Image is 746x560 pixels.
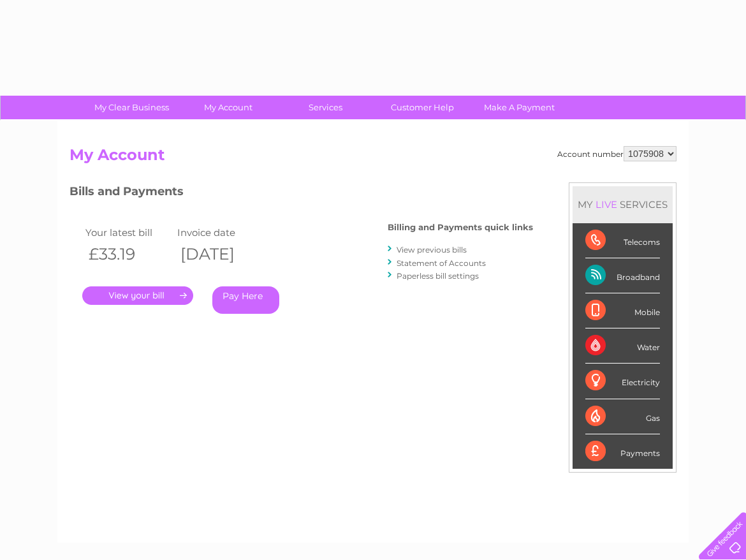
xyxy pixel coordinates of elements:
[585,364,660,399] div: Electricity
[82,224,174,241] td: Your latest bill
[585,399,660,434] div: Gas
[585,223,660,258] div: Telecoms
[397,258,486,268] a: Statement of Accounts
[69,146,677,170] h2: My Account
[174,224,266,241] td: Invoice date
[397,271,479,281] a: Paperless bill settings
[585,328,660,364] div: Water
[82,286,193,305] a: .
[176,96,281,119] a: My Account
[557,146,677,161] div: Account number
[69,182,533,205] h3: Bills and Payments
[585,258,660,293] div: Broadband
[585,293,660,328] div: Mobile
[397,245,467,254] a: View previous bills
[585,434,660,469] div: Payments
[212,286,279,314] a: Pay Here
[593,198,620,210] div: LIVE
[79,96,184,119] a: My Clear Business
[82,241,174,267] th: £33.19
[388,223,533,232] h4: Billing and Payments quick links
[467,96,572,119] a: Make A Payment
[370,96,475,119] a: Customer Help
[273,96,378,119] a: Services
[174,241,266,267] th: [DATE]
[573,186,673,223] div: MY SERVICES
